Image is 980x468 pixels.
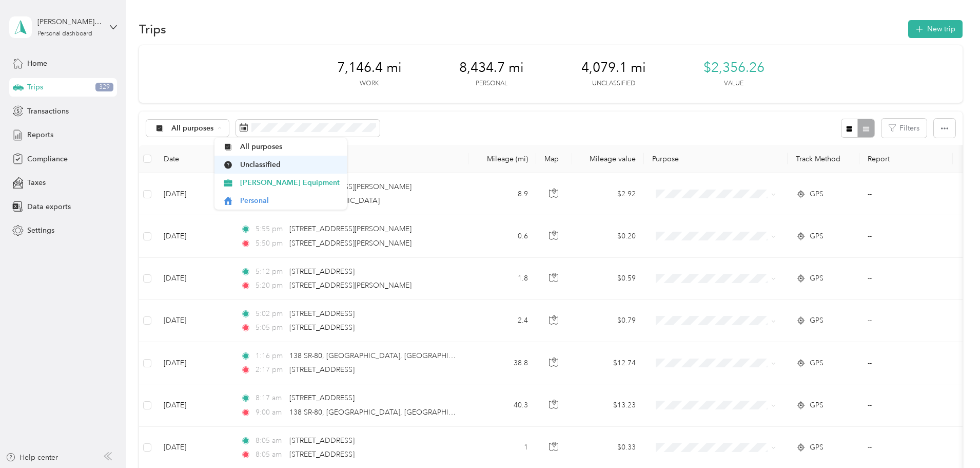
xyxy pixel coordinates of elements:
[289,323,355,332] span: [STREET_ADDRESS]
[256,364,285,376] span: 2:17 pm
[27,201,71,212] span: Data exports
[155,342,232,384] td: [DATE]
[256,238,285,249] span: 5:50 pm
[468,145,536,173] th: Mileage (mi)
[859,173,953,215] td: --
[256,223,285,235] span: 5:55 pm
[859,258,953,300] td: --
[256,308,285,320] span: 5:02 pm
[232,145,468,173] th: Locations
[859,384,953,426] td: --
[289,309,355,318] span: [STREET_ADDRESS]
[572,215,644,257] td: $0.20
[256,392,285,404] span: 8:17 am
[581,60,646,76] span: 4,079.1 mi
[155,173,232,215] td: [DATE]
[572,173,644,215] td: $2.92
[155,384,232,426] td: [DATE]
[27,82,43,92] span: Trips
[468,173,536,215] td: 8.9
[27,129,53,140] span: Reports
[908,20,963,38] button: New trip
[27,225,54,236] span: Settings
[289,394,355,402] span: [STREET_ADDRESS]
[256,322,285,333] span: 5:05 pm
[644,145,788,173] th: Purpose
[240,195,340,206] span: Personal
[360,79,379,88] p: Work
[788,145,859,173] th: Track Method
[810,189,824,200] span: GPS
[155,300,232,342] td: [DATE]
[256,266,285,277] span: 5:12 pm
[289,281,411,290] span: [STREET_ADDRESS][PERSON_NAME]
[859,145,953,173] th: Report
[289,351,478,360] span: 138 SR-80, [GEOGRAPHIC_DATA], [GEOGRAPHIC_DATA]
[810,442,824,453] span: GPS
[289,182,411,191] span: [STREET_ADDRESS][PERSON_NAME]
[810,400,824,411] span: GPS
[256,280,285,291] span: 5:20 pm
[859,342,953,384] td: --
[703,60,765,76] span: $2,356.26
[289,224,411,233] span: [STREET_ADDRESS][PERSON_NAME]
[572,342,644,384] td: $12.74
[468,342,536,384] td: 38.8
[536,145,572,173] th: Map
[476,79,507,88] p: Personal
[27,177,46,188] span: Taxes
[810,315,824,326] span: GPS
[810,358,824,369] span: GPS
[572,258,644,300] td: $0.59
[468,384,536,426] td: 40.3
[27,154,68,164] span: Compliance
[240,159,340,170] span: Unclassified
[289,267,355,276] span: [STREET_ADDRESS]
[459,60,524,76] span: 8,434.7 mi
[859,300,953,342] td: --
[468,258,536,300] td: 1.8
[724,79,743,88] p: Value
[155,145,232,173] th: Date
[468,215,536,257] td: 0.6
[289,450,355,459] span: [STREET_ADDRESS]
[468,300,536,342] td: 2.4
[155,215,232,257] td: [DATE]
[139,24,166,34] h1: Trips
[337,60,402,76] span: 7,146.4 mi
[256,435,285,446] span: 8:05 am
[289,239,411,248] span: [STREET_ADDRESS][PERSON_NAME]
[27,58,47,69] span: Home
[256,407,285,418] span: 9:00 am
[155,258,232,300] td: [DATE]
[95,83,113,92] span: 329
[289,365,355,374] span: [STREET_ADDRESS]
[37,16,102,27] div: [PERSON_NAME] III
[37,31,92,37] div: Personal dashboard
[810,231,824,242] span: GPS
[572,300,644,342] td: $0.79
[881,119,927,138] button: Filters
[572,145,644,173] th: Mileage value
[289,436,355,445] span: [STREET_ADDRESS]
[859,215,953,257] td: --
[171,125,214,132] span: All purposes
[6,452,58,463] button: Help center
[923,410,980,468] iframe: Everlance-gr Chat Button Frame
[572,384,644,426] td: $13.23
[256,449,285,460] span: 8:05 am
[592,79,635,88] p: Unclassified
[256,350,285,362] span: 1:16 pm
[240,141,340,152] span: All purposes
[240,177,340,188] span: [PERSON_NAME] Equipment
[289,408,478,417] span: 138 SR-80, [GEOGRAPHIC_DATA], [GEOGRAPHIC_DATA]
[810,273,824,284] span: GPS
[27,106,69,117] span: Transactions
